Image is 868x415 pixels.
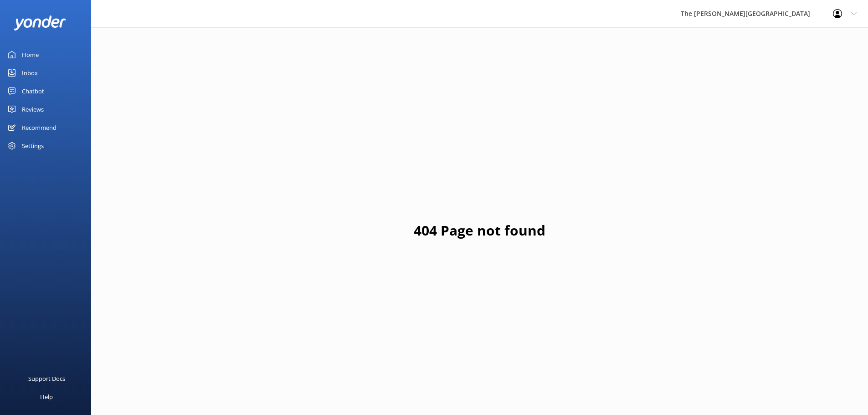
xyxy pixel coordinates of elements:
div: Chatbot [22,82,44,100]
div: Inbox [22,64,38,82]
div: Settings [22,137,44,155]
div: Recommend [22,118,56,137]
div: Support Docs [28,369,65,388]
div: Home [22,46,39,64]
div: Help [40,388,53,406]
div: Reviews [22,100,44,118]
img: yonder-white-logo.png [14,15,66,31]
h1: 404 Page not found [414,220,545,241]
